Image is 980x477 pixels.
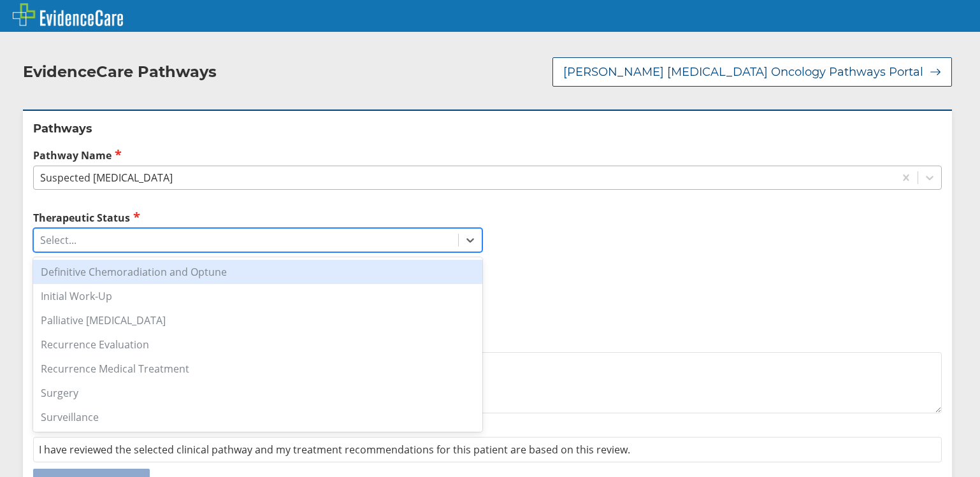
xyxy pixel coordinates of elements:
label: Pathway Name [33,148,942,162]
div: Select... [40,233,76,247]
div: Recurrence Evaluation [33,332,482,357]
div: Definitive Chemoradiation and Optune [33,260,482,284]
div: Suspected [MEDICAL_DATA] [40,171,173,185]
label: Additional Details [33,335,942,349]
h2: Pathways [33,121,942,136]
h2: EvidenceCare Pathways [23,62,217,82]
div: Surgery [33,381,482,405]
label: Therapeutic Status [33,210,482,225]
img: EvidenceCare [13,3,123,26]
div: Palliative [MEDICAL_DATA] [33,308,482,332]
button: [PERSON_NAME] [MEDICAL_DATA] Oncology Pathways Portal [552,57,952,87]
span: I have reviewed the selected clinical pathway and my treatment recommendations for this patient a... [39,443,630,457]
div: Initial Work-Up [33,284,482,308]
span: [PERSON_NAME] [MEDICAL_DATA] Oncology Pathways Portal [563,64,923,80]
div: Surveillance [33,405,482,429]
div: Recurrence Medical Treatment [33,357,482,381]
